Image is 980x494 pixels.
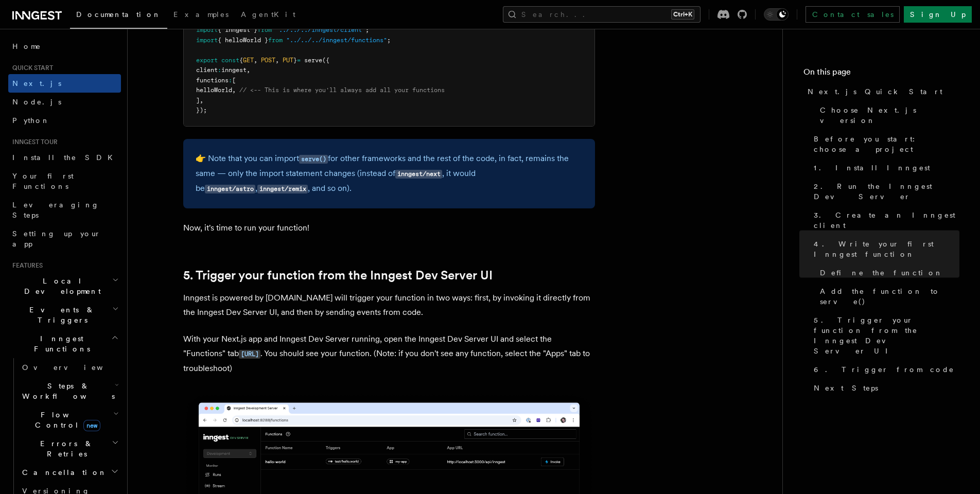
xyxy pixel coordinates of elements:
span: GET [243,57,254,64]
span: Node.js [12,98,61,106]
button: Flow Controlnew [18,405,121,434]
span: AgentKit [241,10,295,19]
a: 3. Create an Inngest client [810,206,959,235]
span: , [247,66,250,74]
span: 4. Write your first Inngest function [814,239,959,259]
span: , [254,57,257,64]
span: 3. Create an Inngest client [814,210,959,231]
kbd: Ctrl+K [671,9,694,20]
span: from [268,37,283,44]
span: Choose Next.js version [820,105,959,126]
a: Python [8,111,121,130]
span: "../../../inngest/client" [275,26,365,33]
span: serve [304,57,322,64]
span: 2. Run the Inngest Dev Server [814,181,959,202]
span: Install the SDK [12,153,119,162]
span: ; [365,26,369,33]
span: Quick start [8,64,53,72]
code: inngest/remix [257,185,308,193]
a: Before you start: choose a project [810,130,959,158]
span: Events & Triggers [8,305,112,325]
p: Inngest is powered by [DOMAIN_NAME] will trigger your function in two ways: first, by invoking it... [183,291,595,320]
button: Toggle dark mode [764,8,789,21]
code: inngest/astro [205,185,255,193]
a: Documentation [70,3,167,29]
span: [ [232,77,236,84]
a: 1. Install Inngest [810,158,959,177]
span: Add the function to serve() [820,286,959,307]
a: Leveraging Steps [8,196,121,224]
a: [URL] [239,348,260,358]
span: const [221,57,239,64]
span: }); [196,107,207,114]
a: Setting up your app [8,224,121,253]
a: 6. Trigger from code [810,360,959,379]
a: serve() [299,153,328,163]
span: { helloWorld } [218,37,268,44]
span: inngest [221,66,247,74]
span: "../../../inngest/functions" [286,37,387,44]
span: ; [387,37,391,44]
a: AgentKit [235,3,302,28]
p: With your Next.js app and Inngest Dev Server running, open the Inngest Dev Server UI and select t... [183,332,595,376]
a: 4. Write your first Inngest function [810,235,959,263]
span: Setting up your app [12,230,101,248]
span: 6. Trigger from code [814,364,954,375]
span: functions [196,77,229,84]
span: Your first Functions [12,172,74,190]
span: Inngest tour [8,138,58,146]
span: Examples [173,10,229,19]
span: client [196,66,218,74]
span: Errors & Retries [18,438,112,459]
a: Install the SDK [8,148,121,167]
span: Features [8,261,43,270]
span: Flow Control [18,410,113,430]
span: , [232,86,236,94]
a: Next.js [8,74,121,93]
span: Steps & Workflows [18,381,115,401]
span: ] [196,97,200,104]
a: Contact sales [806,6,900,23]
span: , [200,97,203,104]
span: { inngest } [218,26,257,33]
span: : [218,66,221,74]
code: [URL] [239,350,260,359]
a: Next.js Quick Start [803,82,959,101]
span: Home [12,41,41,51]
span: : [229,77,232,84]
button: Search...Ctrl+K [503,6,701,23]
span: Cancellation [18,467,107,478]
span: { [239,57,243,64]
p: Now, it's time to run your function! [183,221,595,235]
span: helloWorld [196,86,232,94]
button: Errors & Retries [18,434,121,463]
span: import [196,37,218,44]
span: from [257,26,272,33]
span: Documentation [76,10,161,19]
span: Overview [22,363,128,372]
a: Sign Up [904,6,972,23]
a: Add the function to serve() [816,282,959,311]
code: serve() [299,155,328,164]
span: Define the function [820,268,943,278]
a: Your first Functions [8,167,121,196]
span: new [83,420,100,431]
span: Local Development [8,276,112,296]
span: Next.js [12,79,61,87]
a: Choose Next.js version [816,101,959,130]
button: Cancellation [18,463,121,482]
span: export [196,57,218,64]
span: Inngest Functions [8,333,111,354]
span: Next Steps [814,383,878,393]
a: 5. Trigger your function from the Inngest Dev Server UI [183,268,493,283]
span: 5. Trigger your function from the Inngest Dev Server UI [814,315,959,356]
code: inngest/next [395,170,442,179]
span: } [293,57,297,64]
a: Define the function [816,263,959,282]
button: Inngest Functions [8,329,121,358]
span: PUT [283,57,293,64]
button: Local Development [8,272,121,301]
button: Events & Triggers [8,301,121,329]
span: Before you start: choose a project [814,134,959,154]
span: POST [261,57,275,64]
